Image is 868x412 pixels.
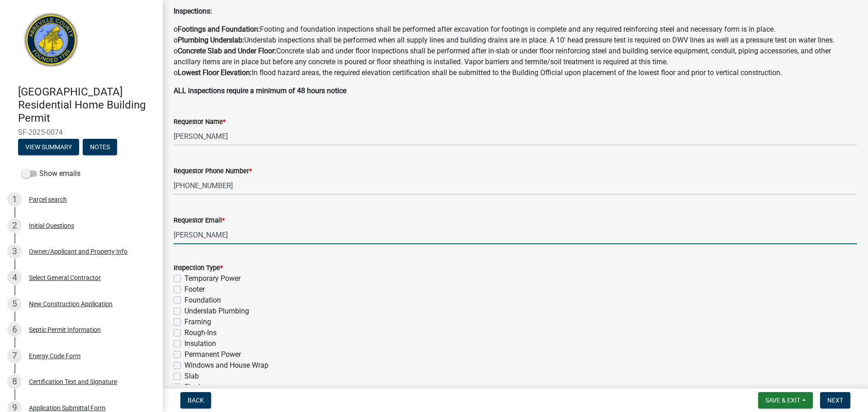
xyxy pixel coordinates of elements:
[184,317,211,327] label: Framing
[184,382,200,393] label: Final
[18,144,79,152] wm-modal-confirm: Summary
[174,218,225,224] label: Requestor Email
[174,168,252,175] label: Requestor Phone Number
[29,405,105,411] div: Application Submittal Form
[18,128,145,137] span: SF-2025-0074
[7,322,22,337] div: 6
[7,349,22,363] div: 7
[827,397,843,404] span: Next
[184,284,205,295] label: Footer
[83,144,117,152] wm-modal-confirm: Notes
[174,265,223,271] label: Inspection Type
[7,270,22,285] div: 4
[29,248,127,255] div: Owner/Applicant and Property Info
[178,47,276,55] strong: Concrete Slab and Under Floor:
[188,397,204,404] span: Back
[758,392,813,408] button: Save & Exit
[184,360,269,371] label: Windows and House Wrap
[29,353,80,359] div: Energy Code Form
[29,301,113,307] div: New Construction Application
[178,68,252,77] strong: Lowest Floor Elevation:
[184,273,241,284] label: Temporary Power
[184,371,199,382] label: Slab
[180,392,211,408] button: Back
[174,7,212,15] strong: Inspections:
[29,275,101,281] div: Select General Contractor
[29,223,74,229] div: Initial Questions
[765,397,800,404] span: Save & Exit
[7,218,22,233] div: 2
[29,196,67,203] div: Parcel search
[22,168,80,179] label: Show emails
[174,24,857,78] p: o Footing and foundation inspections shall be performed after excavation for footings is complete...
[184,295,221,306] label: Foundation
[29,327,101,333] div: Septic Permit Information
[7,192,22,207] div: 1
[184,338,216,349] label: Insulation
[184,349,241,360] label: Permanent Power
[184,327,217,338] label: Rough-Ins
[18,85,156,124] h4: [GEOGRAPHIC_DATA] Residential Home Building Permit
[7,244,22,259] div: 3
[174,86,346,95] strong: ALL inspections require a minimum of 48 hours notice
[820,392,850,408] button: Next
[18,139,79,155] button: View Summary
[7,297,22,311] div: 5
[18,9,85,76] img: Abbeville County, South Carolina
[174,119,226,125] label: Requestor Name
[7,374,22,389] div: 8
[178,25,260,33] strong: Footings and Foundation:
[83,139,117,155] button: Notes
[184,306,249,317] label: Underslab Plumbing
[178,36,244,44] strong: Plumbing Underslab:
[29,379,117,385] div: Certification Text and Signature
